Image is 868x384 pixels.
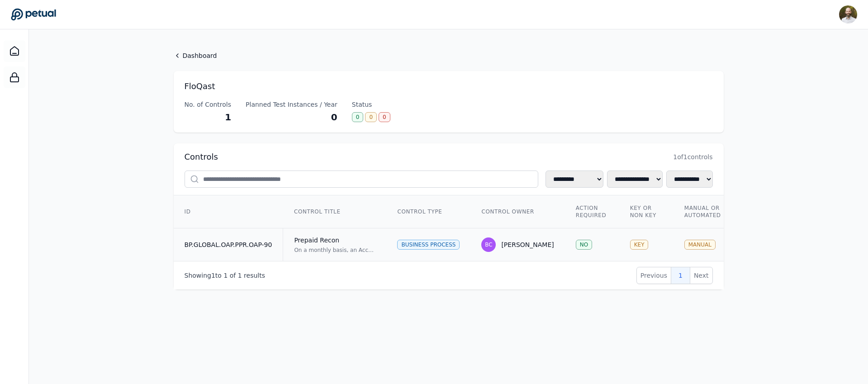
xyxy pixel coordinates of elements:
div: Business Process [397,240,460,250]
a: SOC [4,66,25,88]
button: 1 [671,267,690,284]
th: Action Required [565,195,619,228]
div: No. of Controls [185,100,232,109]
a: Go to Dashboard [11,8,56,21]
div: KEY [630,240,649,250]
div: NO [576,240,592,250]
div: 0 [352,112,364,122]
div: [PERSON_NAME] [501,240,554,249]
div: On a monthly basis, an Accounting Team Reviewer reviews the Prepaid reconciliation, which include... [294,247,375,254]
div: MANUAL [684,240,716,250]
h2: Controls [185,151,218,163]
button: Previous [636,267,671,284]
div: 0 [379,112,390,122]
div: Prepaid Recon [294,236,375,245]
img: David Coulombe [839,5,857,24]
th: Manual or Automated [674,195,737,228]
td: BP.GLOBAL.OAP.PPR.OAP-90 [174,228,283,261]
th: Control Owner [470,195,564,228]
a: Dashboard [4,40,25,62]
span: ID [185,208,191,215]
div: 0 [365,112,377,122]
th: Control Type [386,195,470,228]
span: 1 [223,272,228,279]
p: Showing to of results [185,271,265,280]
div: 0 [246,111,337,123]
div: 1 [185,111,232,123]
button: Next [690,267,713,284]
span: 1 [238,272,242,279]
div: Planned Test Instances / Year [246,100,337,109]
span: BC [485,241,492,248]
a: Dashboard [174,51,724,60]
h1: FloQast [185,80,713,93]
th: Key or Non Key [619,195,674,228]
span: 1 [211,272,215,279]
span: Control Title [294,208,341,215]
div: Status [352,100,390,109]
span: 1 of 1 controls [673,152,712,161]
nav: Pagination [636,267,713,284]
